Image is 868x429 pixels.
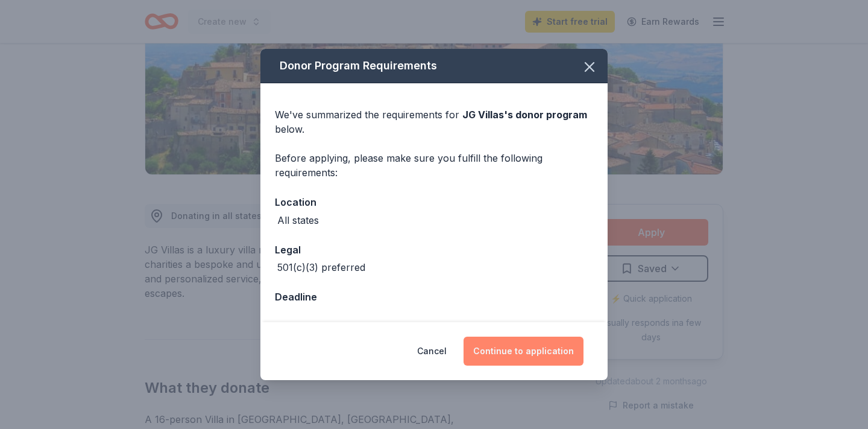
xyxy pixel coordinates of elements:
[417,337,447,366] button: Cancel
[275,242,593,258] div: Legal
[275,289,593,305] div: Deadline
[275,194,593,210] div: Location
[462,109,587,121] span: JG Villas 's donor program
[275,151,593,180] div: Before applying, please make sure you fulfill the following requirements:
[260,49,608,83] div: Donor Program Requirements
[275,107,593,136] div: We've summarized the requirements for below.
[277,213,319,227] div: All states
[464,337,583,366] button: Continue to application
[277,260,365,275] div: 501(c)(3) preferred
